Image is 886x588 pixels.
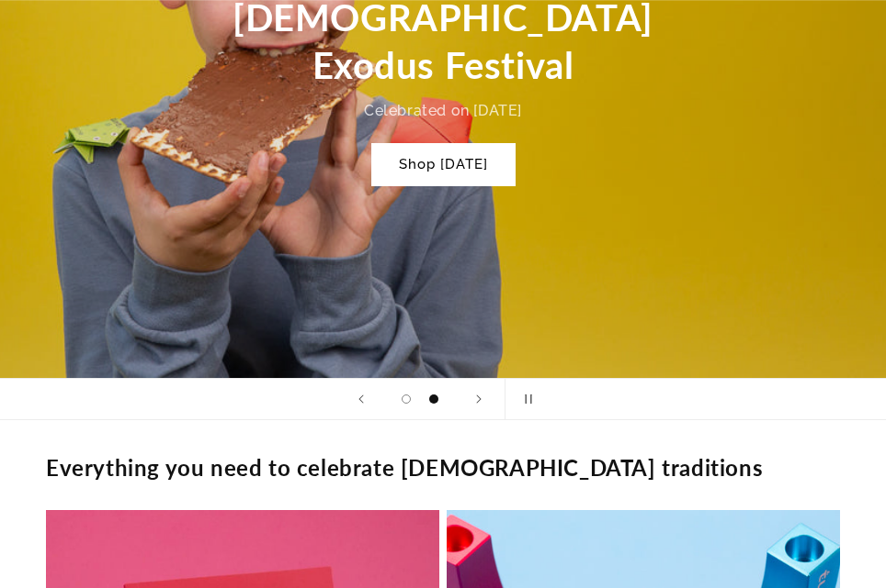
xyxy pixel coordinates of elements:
[420,385,448,413] button: Load slide 2 of 2
[392,385,420,413] button: Load slide 1 of 2
[371,143,516,186] a: Shop [DATE]
[341,379,381,419] button: Previous slide
[505,379,545,419] button: Pause slideshow
[364,102,522,119] span: Celebrated on [DATE]
[459,379,499,419] button: Next slide
[46,453,763,482] h2: Everything you need to celebrate [DEMOGRAPHIC_DATA] traditions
